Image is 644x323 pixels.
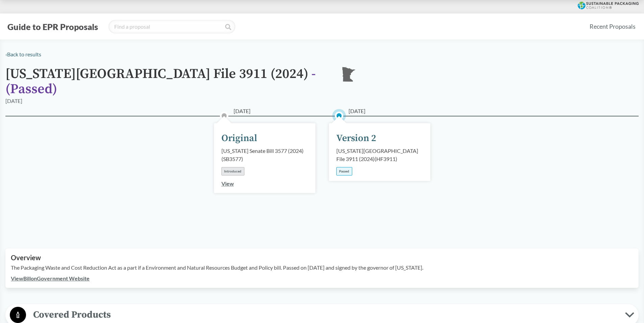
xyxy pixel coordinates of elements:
div: [DATE] [5,97,22,105]
div: [US_STATE][GEOGRAPHIC_DATA] File 3911 (2024) ( HF3911 ) [336,147,423,163]
a: View [221,180,234,187]
a: Recent Proposals [587,19,639,34]
span: [DATE] [234,107,251,115]
a: ‹Back to results [5,51,41,57]
div: Original [221,131,257,145]
div: Introduced [221,167,244,176]
div: [US_STATE] Senate Bill 3577 (2024) ( SB3577 ) [221,147,308,163]
div: Passed [336,167,352,176]
input: Find a proposal [109,20,235,33]
span: [DATE] [349,107,365,115]
a: ViewBillonGovernment Website [11,275,90,281]
span: Covered Products [26,307,625,322]
span: - ( Passed ) [5,65,316,98]
h2: Overview [11,254,633,262]
button: Guide to EPR Proposals [5,21,100,32]
p: The Packaging Waste and Cost Reduction Act as a part if a Environment and Natural Resources Budge... [11,264,633,272]
div: Version 2 [336,131,376,145]
h1: [US_STATE][GEOGRAPHIC_DATA] File 3911 (2024) [5,66,330,97]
